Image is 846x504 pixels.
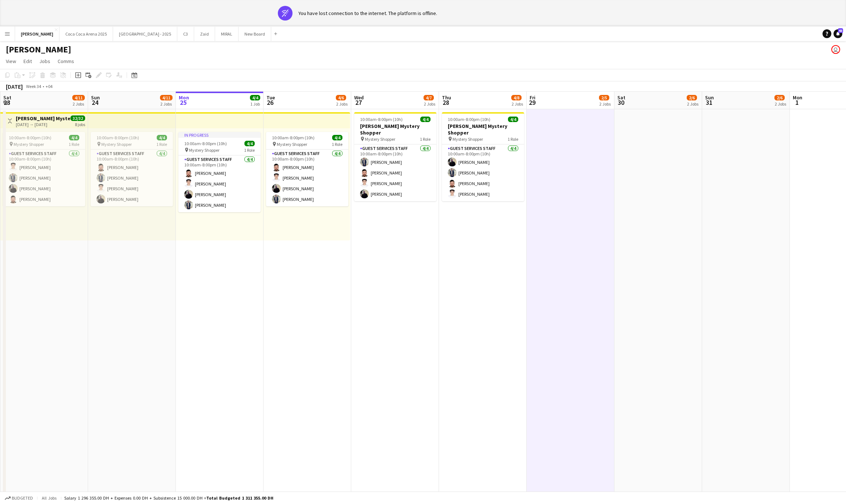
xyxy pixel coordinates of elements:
[354,144,436,201] app-card-role: Guest Services Staff4/410:00am-8:00pm (10h)[PERSON_NAME][PERSON_NAME][PERSON_NAME][PERSON_NAME]
[354,112,436,201] app-job-card: 10:00am-8:00pm (10h)4/4[PERSON_NAME] Mystery Shopper Mystery Shopper1 RoleGuest Services Staff4/4...
[64,495,273,501] div: Salary 1 296 355.00 DH + Expenses 0.00 DH + Subsistence 15 000.00 DH =
[194,27,215,41] button: Zaid
[157,135,167,140] span: 4/4
[3,94,11,101] span: Sat
[178,132,261,212] app-job-card: In progress10:00am-8:00pm (10h)4/4 Mystery Shopper1 RoleGuest Services Staff4/410:00am-8:00pm (10...
[599,95,609,100] span: 2/5
[831,45,840,54] app-user-avatar: Kate Oliveros
[46,84,52,89] div: +04
[704,98,714,107] span: 31
[6,44,71,55] h1: [PERSON_NAME]
[442,94,451,101] span: Thu
[3,132,85,206] app-job-card: 10:00am-8:00pm (10h)4/4 Mystery Shopper1 RoleGuest Services Staff4/410:00am-8:00pm (10h)[PERSON_N...
[448,117,490,122] span: 10:00am-8:00pm (10h)
[453,136,483,142] span: Mystery Shopper
[365,136,395,142] span: Mystery Shopper
[21,56,35,66] a: Edit
[16,122,70,127] div: [DATE] → [DATE]
[277,141,307,147] span: Mystery Shopper
[3,150,85,206] app-card-role: Guest Services Staff4/410:00am-8:00pm (10h)[PERSON_NAME][PERSON_NAME][PERSON_NAME][PERSON_NAME]
[687,101,698,107] div: 2 Jobs
[336,101,348,107] div: 2 Jobs
[23,58,32,65] span: Edit
[530,94,535,101] span: Fri
[75,121,85,127] div: 8 jobs
[834,29,842,38] a: 43
[250,95,260,100] span: 4/4
[442,112,524,201] div: 10:00am-8:00pm (10h)4/4[PERSON_NAME] Mystery Shopper Mystery Shopper1 RoleGuest Services Staff4/4...
[156,141,167,147] span: 1 Role
[266,150,348,206] app-card-role: Guest Services Staff4/410:00am-8:00pm (10h)[PERSON_NAME][PERSON_NAME][PERSON_NAME][PERSON_NAME]
[6,58,16,65] span: View
[12,496,33,501] span: Budgeted
[3,56,19,66] a: View
[160,95,173,100] span: 4/11
[424,101,435,107] div: 2 Jobs
[24,84,43,89] span: Week 34
[354,94,364,101] span: Wed
[178,155,261,212] app-card-role: Guest Services Staff4/410:00am-8:00pm (10h)[PERSON_NAME][PERSON_NAME][PERSON_NAME][PERSON_NAME]
[215,27,239,41] button: MIRAL
[616,98,625,107] span: 30
[511,95,522,100] span: 4/8
[70,115,85,121] span: 32/32
[441,98,451,107] span: 28
[244,141,255,146] span: 4/4
[39,58,50,65] span: Jobs
[177,27,194,41] button: C3
[442,123,524,136] h3: [PERSON_NAME] Mystery Shopper
[336,95,346,100] span: 4/6
[266,94,275,101] span: Tue
[16,115,70,122] h3: [PERSON_NAME] Mystery Shopper
[4,494,34,502] button: Budgeted
[97,135,139,140] span: 10:00am-8:00pm (10h)
[687,95,697,100] span: 2/6
[59,27,113,41] button: Coca Coca Arena 2025
[332,141,342,147] span: 1 Role
[529,98,535,107] span: 29
[160,101,172,107] div: 2 Jobs
[206,495,273,501] span: Total Budgeted 1 311 355.00 DH
[40,495,58,501] span: All jobs
[424,95,434,100] span: 4/7
[178,98,189,107] span: 25
[36,56,53,66] a: Jobs
[420,136,431,142] span: 1 Role
[354,123,436,136] h3: [PERSON_NAME] Mystery Shopper
[14,141,44,147] span: Mystery Shopper
[442,144,524,201] app-card-role: Guest Services Staff4/410:00am-8:00pm (10h)[PERSON_NAME][PERSON_NAME][PERSON_NAME][PERSON_NAME]
[250,101,260,107] div: 1 Job
[298,10,437,16] div: You have lost connection to the internet. The platform is offline.
[705,94,714,101] span: Sun
[55,56,77,66] a: Comms
[775,101,786,107] div: 2 Jobs
[2,98,11,107] span: 23
[599,101,611,107] div: 2 Jobs
[266,132,348,206] app-job-card: 10:00am-8:00pm (10h)4/4 Mystery Shopper1 RoleGuest Services Staff4/410:00am-8:00pm (10h)[PERSON_N...
[272,135,315,140] span: 10:00am-8:00pm (10h)
[792,98,802,107] span: 1
[91,132,173,206] app-job-card: 10:00am-8:00pm (10h)4/4 Mystery Shopper1 RoleGuest Services Staff4/410:00am-8:00pm (10h)[PERSON_N...
[265,98,275,107] span: 26
[101,141,132,147] span: Mystery Shopper
[58,58,74,65] span: Comms
[179,94,189,101] span: Mon
[838,28,843,33] span: 43
[353,98,364,107] span: 27
[617,94,625,101] span: Sat
[9,135,51,140] span: 10:00am-8:00pm (10h)
[184,141,227,146] span: 10:00am-8:00pm (10h)
[360,117,403,122] span: 10:00am-8:00pm (10h)
[91,150,173,206] app-card-role: Guest Services Staff4/410:00am-8:00pm (10h)[PERSON_NAME][PERSON_NAME][PERSON_NAME][PERSON_NAME]
[774,95,785,100] span: 2/6
[178,132,261,138] div: In progress
[793,94,802,101] span: Mon
[69,141,79,147] span: 1 Role
[244,147,255,153] span: 1 Role
[332,135,342,140] span: 4/4
[6,83,23,90] div: [DATE]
